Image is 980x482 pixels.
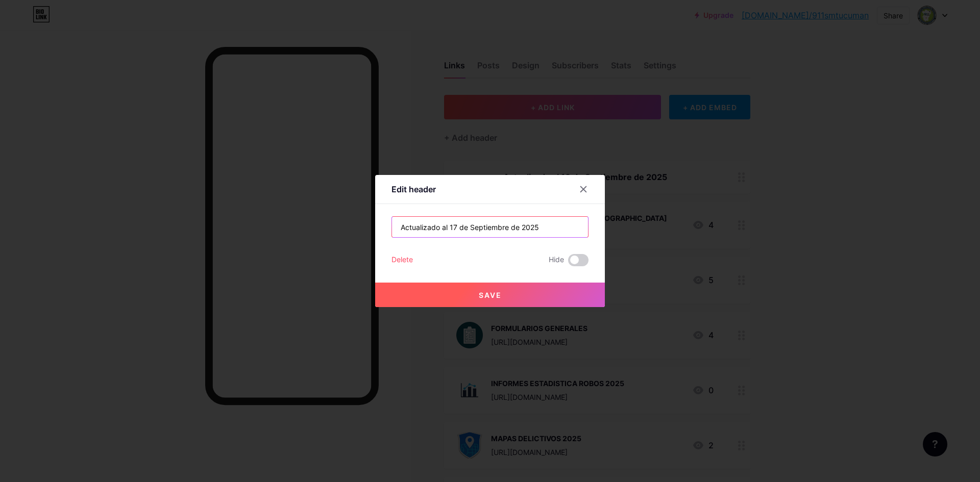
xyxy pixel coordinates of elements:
span: Hide [549,254,564,266]
span: Save [479,291,502,299]
input: Title [392,217,588,237]
div: Edit header [391,183,436,195]
button: Save [375,283,605,307]
div: Delete [391,254,413,266]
